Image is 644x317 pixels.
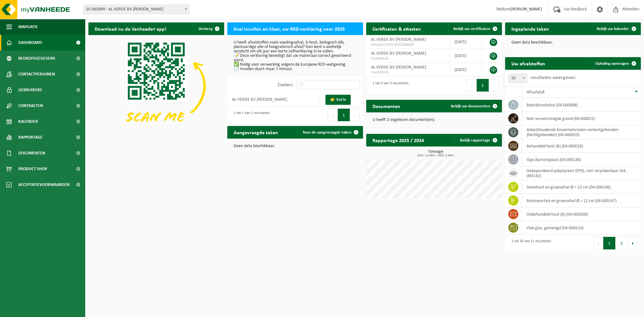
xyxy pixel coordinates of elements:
a: Bekijk uw certificaten [448,22,501,35]
td: boomwortels en groenafval Ø > 12 cm (04-000147) [522,194,641,207]
span: Contracten [18,98,43,114]
a: Bekijk uw documenten [446,100,501,112]
td: [DATE] [450,35,482,49]
h2: Uw afvalstoffen [505,57,552,69]
span: Contactpersonen [18,66,55,82]
span: Documenten [18,145,45,161]
span: Rapportage [18,129,43,145]
h3: Tonnage [369,150,502,157]
span: Verberg [199,27,212,31]
h2: Aangevraagde taken [227,126,284,138]
td: geëxpandeerd polystyreen (EPS), niet recycleerbaar (04-000142) [522,166,641,180]
button: Previous [328,109,338,121]
td: asbesthoudende bouwmaterialen cementgebonden (hechtgebonden) (04-000023) [522,125,641,139]
h2: Rapportage 2025 / 2024 [366,134,430,146]
label: resultaten weergeven [530,75,575,80]
button: 1 [338,109,350,121]
span: Dashboard [18,35,42,51]
span: Bedrijfsgegevens [18,51,55,66]
h2: Certificaten & attesten [366,22,427,35]
span: AL VERDE BV [PERSON_NAME] [371,51,426,56]
div: 1 tot 3 van 3 resultaten [369,78,408,92]
td: onbehandeld hout (A) (04-000200) [522,207,641,221]
span: Toon de aangevraagde taken [302,130,351,135]
label: Zoeken: [277,82,293,87]
h2: Snel invullen en klaar, uw RED-verklaring voor 2025 [227,22,351,35]
td: gips (karton)plaat (04-000138) [522,153,641,166]
td: niet verontreinigde grond (04-000022) [522,112,641,125]
strong: [PERSON_NAME] [510,7,542,12]
a: Bekijk uw kalender [592,22,640,35]
span: VLA901518 [371,56,445,61]
span: AL VERDE BV [PERSON_NAME] [371,65,426,70]
button: Previous [467,79,477,92]
div: 1 tot 1 van 1 resultaten [230,108,270,122]
a: Toon de aangevraagde taken [297,126,362,139]
button: 2 [616,237,628,249]
button: 1 [477,79,489,92]
span: Acceptatievoorwaarden [18,177,69,193]
td: vlak glas, gemengd (04-000214) [522,221,641,235]
button: Next [489,79,499,92]
h2: Ingeplande taken [505,22,555,35]
div: 1 tot 10 van 11 resultaten [508,236,551,250]
span: 2024: 12,580 t - 2025: 3,980 t [369,154,502,157]
span: Bekijk uw certificaten [453,27,490,31]
span: Ophaling aanvragen [595,62,629,66]
a: Bekijk rapportage [455,134,501,147]
a: Ophaling aanvragen [590,57,640,70]
span: Bekijk uw documenten [451,104,490,108]
p: Geen data beschikbaar. [511,40,635,45]
button: Previous [593,237,603,249]
p: U heeft afvalstoffen zoals voedingsafval, b-hout, biologisch slib, plantaardige olie of hoogcalor... [234,40,357,71]
img: Download de VHEPlus App [88,35,224,137]
span: Gebruikers [18,82,42,98]
button: Next [628,237,638,249]
td: bedrijfsrestafval (04-000008) [522,98,641,112]
span: Navigatie [18,19,38,35]
h2: Documenten [366,100,407,112]
a: 👉 Vul in [325,95,351,105]
h2: Download nu de Vanheede+ app! [88,22,173,35]
td: behandeld hout (B) (04-000028) [522,139,641,153]
span: Kalender [18,114,38,129]
span: Bekijk uw kalender [597,27,629,31]
span: 01-065899 - AL VERDE BV BAERT ERIC - LENDELEDE [83,5,189,14]
button: Next [350,109,360,121]
span: AL VERDE BV [PERSON_NAME] [371,37,426,42]
span: VLA707470 [371,70,445,75]
p: U heeft 2 ongelezen document(en). [373,118,496,122]
td: [DATE] [450,63,482,77]
p: Geen data beschikbaar. [234,144,357,148]
td: snoeihout en groenafval Ø < 12 cm (04-000146) [522,180,641,194]
span: 10 [508,74,527,83]
span: Consent-SelfD-VEG2500029 [371,42,445,47]
span: 01-065899 - AL VERDE BV BAERT ERIC - LENDELEDE [84,5,189,14]
span: Afvalstof [527,90,545,95]
td: AL VERDE BV [PERSON_NAME] [227,93,320,106]
span: Product Shop [18,161,47,177]
td: [DATE] [450,49,482,63]
button: 1 [603,237,616,249]
button: Verberg [194,22,224,35]
span: 10 [509,74,527,83]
